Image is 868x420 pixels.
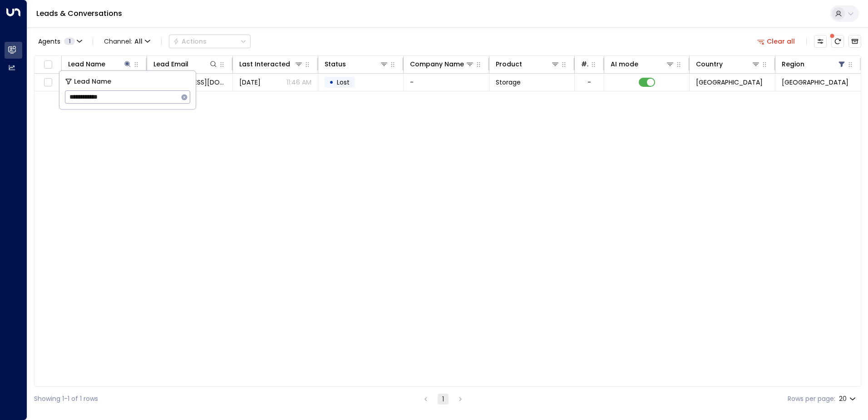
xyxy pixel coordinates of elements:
div: Actions [173,37,207,45]
p: 11:46 AM [286,78,311,87]
div: - [587,78,591,87]
div: Company Name [410,59,474,70]
span: Agents [38,38,60,45]
button: Channel:All [100,35,154,48]
div: • [329,75,334,90]
nav: pagination navigation [420,393,466,405]
div: Status [325,59,346,70]
span: Lost [337,78,350,87]
label: Rows per page: [788,394,835,404]
span: There are new threads available. Refresh the grid to view the latest updates. [831,35,844,48]
a: Leads & Conversations [36,8,122,19]
div: Status [325,59,389,70]
span: Storage [496,78,521,87]
td: - [404,74,489,91]
span: Toggle select row [42,77,54,88]
div: Lead Email [153,59,188,70]
button: page 1 [438,394,449,405]
span: Shropshire [782,78,848,87]
div: Lead Email [153,59,217,70]
div: # of people [581,59,597,70]
span: All [134,38,143,45]
div: Country [696,59,760,70]
div: Product [496,59,560,70]
span: 1 [64,38,75,45]
div: AI mode [611,59,638,70]
div: Region [782,59,846,70]
span: Lead Name [74,76,111,87]
div: AI mode [611,59,675,70]
button: Agents1 [34,35,85,48]
div: Showing 1-1 of 1 rows [34,394,98,404]
span: Toggle select all [42,59,54,70]
button: Archived Leads [848,35,861,48]
div: Lead Name [68,59,132,70]
div: Last Interacted [239,59,290,70]
div: Product [496,59,522,70]
div: 20 [839,392,858,405]
div: Country [696,59,723,70]
div: Last Interacted [239,59,303,70]
span: United Kingdom [696,78,763,87]
span: Oct 01, 2025 [239,78,261,87]
div: Button group with a nested menu [169,35,251,48]
span: Channel: [100,35,154,48]
div: Region [782,59,804,70]
div: Lead Name [68,59,105,70]
div: Company Name [410,59,464,70]
div: # of people [581,59,588,70]
button: Clear all [754,35,799,48]
button: Customize [814,35,827,48]
button: Actions [169,35,251,48]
